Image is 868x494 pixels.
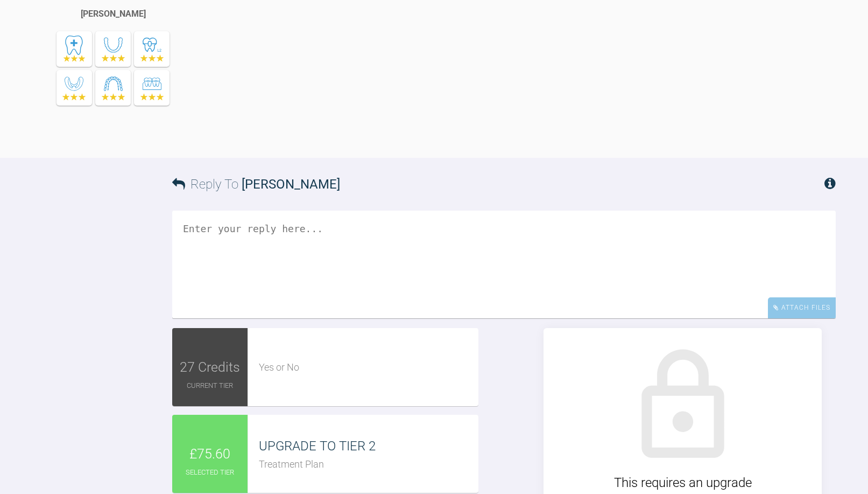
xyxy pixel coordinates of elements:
h3: Reply To [172,174,340,194]
div: Attach Files [768,297,836,318]
div: [PERSON_NAME] [81,7,146,21]
span: UPGRADE TO TIER 2 [259,439,376,454]
span: £75.60 [189,443,230,465]
span: 27 Credits [180,357,240,378]
div: Treatment Plan [259,457,478,472]
div: Yes or No [259,360,478,375]
img: lock.6dc949b6.svg [621,344,745,468]
div: This requires an upgrade [560,472,806,493]
span: [PERSON_NAME] [242,177,340,192]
